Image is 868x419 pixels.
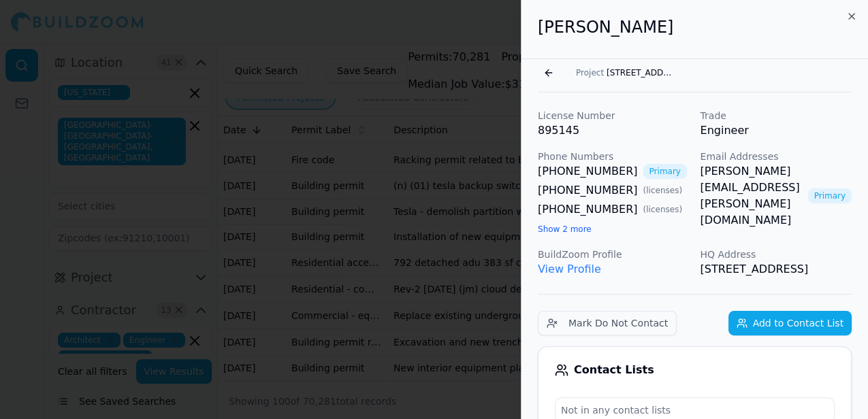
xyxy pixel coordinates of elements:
p: 895145 [538,122,690,139]
p: Trade [701,109,852,122]
h2: [PERSON_NAME] [538,16,852,38]
button: Project[STREET_ADDRESS][PERSON_NAME] [568,63,683,82]
div: Contact Lists [555,363,835,377]
span: Primary [808,188,852,203]
a: View Profile [538,263,601,275]
p: Engineer [701,122,852,139]
a: [PHONE_NUMBER] [538,163,638,180]
p: Phone Numbers [538,150,690,163]
a: [PERSON_NAME][EMAIL_ADDRESS][PERSON_NAME][DOMAIN_NAME] [701,163,803,229]
p: Email Addresses [701,150,852,163]
span: ( licenses ) [643,185,683,196]
p: BuildZoom Profile [538,248,690,261]
span: ( licenses ) [643,204,683,215]
span: [STREET_ADDRESS][PERSON_NAME] [607,67,675,78]
p: License Number [538,109,690,122]
span: Primary [643,164,687,179]
button: Add to Contact List [728,311,852,335]
a: [PHONE_NUMBER] [538,201,638,218]
a: [PHONE_NUMBER] [538,182,638,199]
button: Mark Do Not Contact [538,311,677,335]
span: Project [576,67,604,78]
p: [STREET_ADDRESS] [701,261,852,278]
button: Show 2 more [538,224,592,235]
p: HQ Address [701,248,852,261]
